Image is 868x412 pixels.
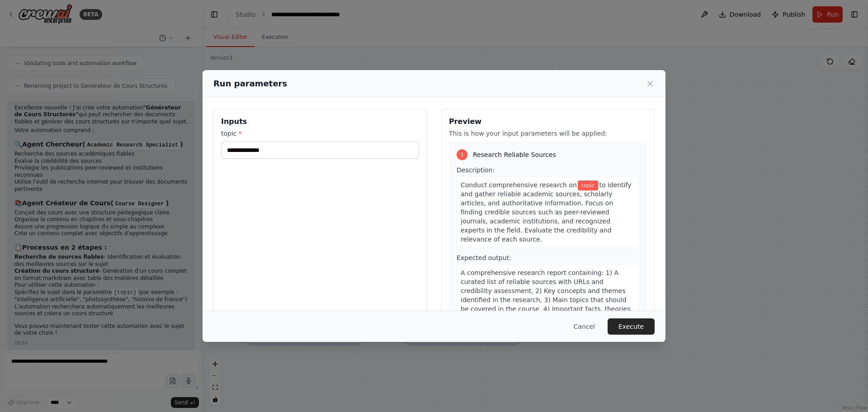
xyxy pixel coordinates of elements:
div: 1 [457,149,467,160]
button: Cancel [566,318,602,335]
h3: Preview [449,116,647,127]
span: Research Reliable Sources [473,150,556,159]
p: This is how your input parameters will be applied: [449,129,647,138]
span: Conduct comprehensive research on [461,181,577,189]
span: Variable: topic [578,180,599,190]
span: Expected output: [457,254,511,261]
button: Execute [608,318,655,335]
span: Description: [457,166,495,174]
label: topic [221,129,419,138]
h2: Run parameters [213,77,287,90]
span: A comprehensive research report containing: 1) A curated list of reliable sources with URLs and c... [461,269,632,322]
span: to identify and gather reliable academic sources, scholarly articles, and authoritative informati... [461,181,632,243]
h3: Inputs [221,116,419,127]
